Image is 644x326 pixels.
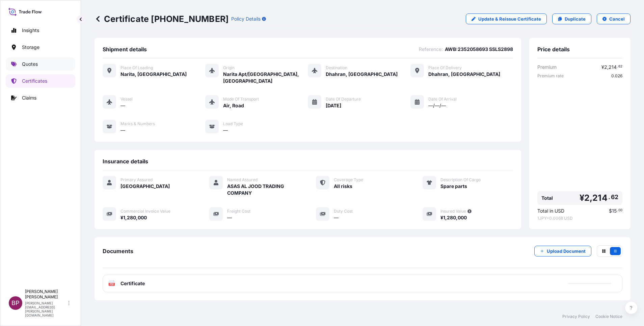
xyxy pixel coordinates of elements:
span: — [120,127,125,134]
span: Total in USD [537,208,564,214]
span: 15 [612,209,617,213]
span: 214 [609,65,617,70]
p: Storage [22,44,39,51]
span: [DATE] [326,102,341,109]
span: . [608,195,610,199]
span: , [607,65,609,70]
span: — [227,214,232,221]
span: AWB:2352058693 SSLS2898 [445,46,513,53]
span: 1 JPY = 0.0068 USD [537,216,622,221]
span: . [617,209,618,212]
span: Vessel [120,97,133,102]
span: Place of Loading [120,65,153,71]
span: Description Of Cargo [440,177,481,183]
span: Named Assured [227,177,258,183]
p: Upload Document [547,248,586,254]
button: Cancel [597,13,630,24]
span: 214 [592,194,608,202]
span: 62 [611,195,618,199]
span: , [456,215,458,220]
a: Insights [6,24,75,37]
span: — [120,102,125,109]
span: , [445,215,447,220]
span: 1 [443,215,445,220]
span: Marks & Numbers [120,121,155,127]
span: Insurance details [103,158,148,165]
p: Insights [22,27,39,34]
span: Total [541,195,553,201]
p: Duplicate [565,16,586,22]
span: ¥ [580,194,584,202]
span: Narita, [GEOGRAPHIC_DATA] [120,71,187,78]
p: [PERSON_NAME] [PERSON_NAME] [25,289,67,300]
a: Storage [6,40,75,54]
a: Quotes [6,57,75,71]
span: Price details [537,46,570,53]
p: Certificates [22,78,47,84]
span: 62 [618,65,622,68]
span: Insured Value [440,209,466,214]
span: 1 [123,215,125,220]
span: ¥ [601,65,604,70]
span: 280 [447,215,456,220]
span: , [125,215,127,220]
span: ASAS AL JOOD TRADING COMPANY [227,183,300,196]
span: 000 [138,215,147,220]
a: Cookie Notice [595,314,622,319]
a: Duplicate [552,13,591,24]
span: —/—/— [428,102,446,109]
button: Upload Document [534,246,591,256]
span: Narita Apt/[GEOGRAPHIC_DATA], [GEOGRAPHIC_DATA] [223,71,308,84]
a: Privacy Policy [562,314,590,319]
span: Load Type [223,121,243,127]
p: Policy Details [231,16,261,22]
span: Air, Road [223,102,244,109]
span: Origin [223,65,235,71]
a: Update & Reissue Certificate [466,13,547,24]
span: $ [609,209,612,213]
span: Place of Delivery [428,65,462,71]
span: — [334,214,339,221]
span: Dhahran, [GEOGRAPHIC_DATA] [428,71,500,78]
span: BP [11,300,20,306]
span: 0.026 [611,73,622,79]
p: [PERSON_NAME][EMAIL_ADDRESS][PERSON_NAME][DOMAIN_NAME] [25,301,67,317]
span: Documents [103,248,133,254]
span: Primary Assured [120,177,153,183]
span: Date of Arrival [428,97,457,102]
span: ¥ [440,215,443,220]
span: Freight Cost [227,209,250,214]
span: Coverage Type [334,177,363,183]
p: Cancel [609,16,625,22]
p: Claims [22,94,36,101]
p: Update & Reissue Certificate [478,16,541,22]
span: Dhahran, [GEOGRAPHIC_DATA] [326,71,398,78]
span: Spare parts [440,183,467,190]
span: Date of Departure [326,97,361,102]
p: Certificate [PHONE_NUMBER] [95,13,229,24]
span: Certificate [120,280,145,287]
span: 00 [618,209,622,212]
a: Claims [6,91,75,105]
span: 280 [127,215,136,220]
span: [GEOGRAPHIC_DATA] [120,183,170,190]
span: All risks [334,183,352,190]
p: Quotes [22,61,38,67]
span: Premium [537,64,557,71]
span: 000 [458,215,467,220]
span: . [617,65,618,68]
span: ¥ [120,215,123,220]
span: Commercial Invoice Value [120,209,170,214]
span: 2 [604,65,607,70]
a: Certificates [6,74,75,88]
span: Premium rate [537,73,564,79]
span: Duty Cost [334,209,353,214]
span: , [590,194,592,202]
span: , [136,215,138,220]
span: Mode of Transport [223,97,259,102]
text: PDF [110,283,114,286]
span: — [223,127,228,134]
span: Reference : [419,46,443,53]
